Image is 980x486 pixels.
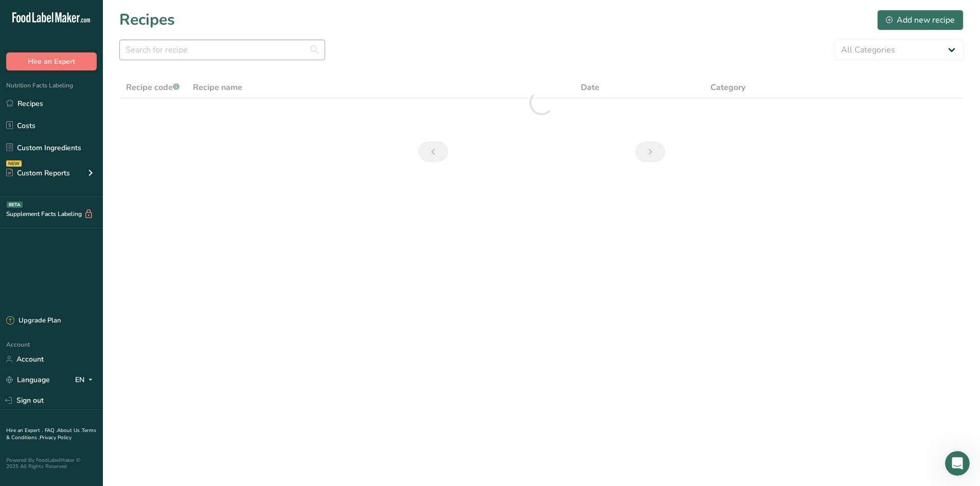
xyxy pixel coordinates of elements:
input: Search for recipe [119,40,325,60]
a: Hire an Expert . [6,427,43,434]
a: Previous page [418,141,448,162]
a: FAQ . [45,427,57,434]
h1: Recipes [119,8,175,31]
div: Upgrade Plan [6,316,61,326]
div: Custom Reports [6,168,70,178]
iframe: Intercom live chat [945,451,970,476]
a: Next page [635,141,665,162]
button: Add new recipe [877,10,964,30]
div: EN [75,374,97,386]
a: Language [6,371,50,389]
div: Add new recipe [886,14,955,26]
button: Hire an Expert [6,52,97,70]
div: Powered By FoodLabelMaker © 2025 All Rights Reserved [6,457,97,470]
a: About Us . [57,427,82,434]
div: NEW [6,160,22,167]
a: Terms & Conditions . [6,427,96,441]
div: BETA [7,202,23,208]
a: Privacy Policy [40,434,72,441]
